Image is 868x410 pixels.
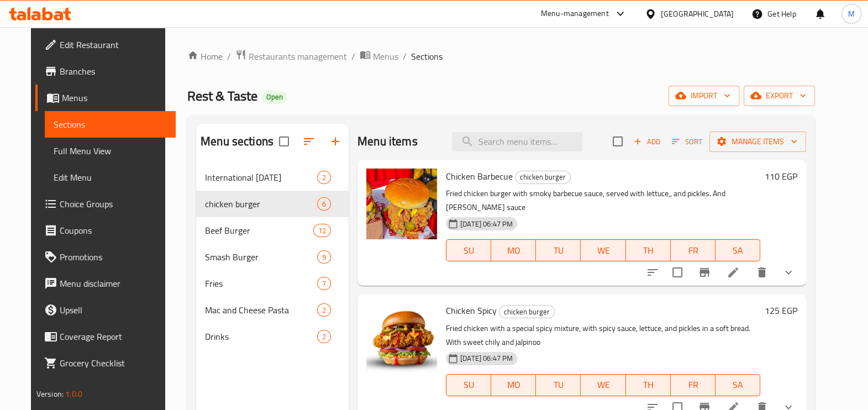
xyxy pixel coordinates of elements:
[60,277,167,290] span: Menu disclaimer
[744,86,815,106] button: export
[630,243,666,259] span: TH
[491,239,536,261] button: MO
[540,377,576,393] span: TU
[187,50,223,63] a: Home
[632,135,662,148] span: Add
[318,172,330,183] span: 2
[585,243,621,259] span: WE
[317,277,331,290] div: items
[317,171,331,184] div: items
[35,244,176,270] a: Promotions
[45,111,176,138] a: Sections
[318,305,330,316] span: 2
[675,377,711,393] span: FR
[446,322,760,349] p: Fried chicken with a special spicy mixture, with spicy sauce, lettuce, and pickles in a soft brea...
[541,7,609,20] div: Menu-management
[720,377,756,393] span: SA
[446,187,760,214] p: Fried chicken burger with smoky barbecue sauce, served with lettuce,, and pickles. And [PERSON_NA...
[585,377,621,393] span: WE
[765,169,797,184] h6: 110 EGP
[205,224,313,237] span: Beef Burger
[515,171,571,184] div: chicken burger
[629,133,665,150] button: Add
[322,128,349,155] button: Add section
[629,133,665,150] span: Add item
[205,303,317,317] span: Mac and Cheese Pasta
[205,277,317,290] span: Fries
[318,199,330,209] span: 6
[35,270,176,297] a: Menu disclaimer
[540,243,576,259] span: TU
[318,278,330,289] span: 7
[60,330,167,343] span: Coverage Report
[35,297,176,323] a: Upsell
[45,138,176,164] a: Full Menu View
[196,323,349,350] div: Drinks2
[60,303,167,317] span: Upsell
[60,224,167,237] span: Coupons
[205,250,317,264] span: Smash Burger
[62,91,167,104] span: Menus
[196,217,349,244] div: Beef Burger12
[36,387,64,401] span: Version:
[671,374,716,396] button: FR
[669,133,705,150] button: Sort
[227,50,231,63] li: /
[35,191,176,217] a: Choice Groups
[317,250,331,264] div: items
[456,353,517,364] span: [DATE] 06:47 PM
[366,303,437,374] img: Chicken Spicy
[314,225,330,236] span: 12
[411,50,443,63] span: Sections
[366,169,437,239] img: Chicken Barbecue
[205,330,317,343] span: Drinks
[351,50,355,63] li: /
[187,49,815,64] nav: breadcrumb
[205,171,317,184] div: International Potato Day
[581,374,625,396] button: WE
[451,243,487,259] span: SU
[196,244,349,270] div: Smash Burger9
[196,297,349,323] div: Mac and Cheese Pasta2
[360,49,398,64] a: Menus
[45,164,176,191] a: Edit Menu
[661,8,734,20] div: [GEOGRAPHIC_DATA]
[296,128,322,155] span: Sort sections
[317,330,331,343] div: items
[446,374,491,396] button: SU
[671,239,716,261] button: FR
[718,135,797,149] span: Manage items
[54,118,167,131] span: Sections
[60,250,167,264] span: Promotions
[249,50,347,63] span: Restaurants management
[187,83,257,108] span: Rest & Taste
[716,239,760,261] button: SA
[201,133,273,150] h2: Menu sections
[272,130,296,153] span: Select all sections
[60,197,167,211] span: Choice Groups
[54,171,167,184] span: Edit Menu
[606,130,629,153] span: Select section
[749,259,775,286] button: delete
[491,374,536,396] button: MO
[196,160,349,354] nav: Menu sections
[727,266,740,279] a: Edit menu item
[691,259,718,286] button: Branch-specific-item
[446,168,513,185] span: Chicken Barbecue
[60,65,167,78] span: Branches
[452,132,582,151] input: search
[496,243,532,259] span: MO
[716,374,760,396] button: SA
[313,224,331,237] div: items
[775,259,802,286] button: show more
[65,387,82,401] span: 1.0.0
[496,377,532,393] span: MO
[639,259,666,286] button: sort-choices
[669,86,739,106] button: import
[848,8,855,20] span: M
[317,303,331,317] div: items
[626,239,671,261] button: TH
